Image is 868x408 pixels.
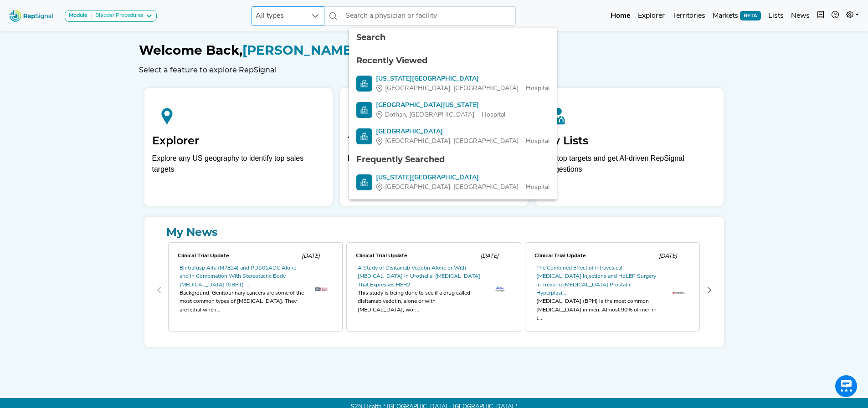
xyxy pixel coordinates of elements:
div: [MEDICAL_DATA] (BPH) is the most common [MEDICAL_DATA] in men. Almost 90% of men in t... [536,297,661,322]
button: ModuleBladder Procedures [65,10,157,22]
span: Search [356,32,385,42]
div: Hospital [376,137,550,146]
a: [GEOGRAPHIC_DATA][GEOGRAPHIC_DATA], [GEOGRAPHIC_DATA]Hospital [356,127,550,146]
li: Yale-New Haven Hospital [349,123,557,150]
div: Recently Viewed [356,55,550,67]
a: Territories [668,7,709,25]
a: MarketsBETA [709,7,765,25]
p: Tag top targets and get AI-driven RepSignal suggestions [543,153,716,180]
div: Hospital [376,183,550,192]
a: Home [607,7,634,25]
span: [DATE] [302,253,320,259]
span: BETA [740,11,761,20]
a: TerritoriesBuild, assess, and assign geographic markets [340,88,528,206]
a: [GEOGRAPHIC_DATA][US_STATE]Dothan, [GEOGRAPHIC_DATA]Hospital [356,101,550,120]
a: Lists [765,7,787,25]
div: Hospital [376,84,550,93]
span: [GEOGRAPHIC_DATA], [GEOGRAPHIC_DATA] [385,84,519,93]
img: th [673,287,685,300]
button: Next Page [702,283,717,297]
span: Dothan, [GEOGRAPHIC_DATA] [385,110,474,120]
span: Clinical Trial Update [356,253,407,259]
div: [GEOGRAPHIC_DATA] [376,127,550,137]
h6: Select a feature to explore RepSignal [139,66,729,74]
div: [US_STATE][GEOGRAPHIC_DATA] [376,74,550,84]
a: My ListsTag top targets and get AI-driven RepSignal suggestions [535,88,724,206]
a: My News [152,224,717,240]
a: [US_STATE][GEOGRAPHIC_DATA][GEOGRAPHIC_DATA], [GEOGRAPHIC_DATA]Hospital [356,74,550,93]
div: Bladder Procedures [92,12,144,20]
a: News [787,7,813,25]
img: Hospital Search Icon [356,76,372,92]
strong: Module [69,13,87,18]
div: Hospital [376,110,505,120]
div: [US_STATE][GEOGRAPHIC_DATA] [376,173,550,183]
span: Clinical Trial Update [534,253,586,259]
div: Explore any US geography to identify top sales targets [152,153,325,175]
li: Massachusetts General Hospital [349,71,557,97]
div: [GEOGRAPHIC_DATA][US_STATE] [376,101,505,110]
span: [GEOGRAPHIC_DATA], [GEOGRAPHIC_DATA] [385,137,519,146]
div: 2 [523,240,702,340]
img: Hospital Search Icon [356,102,372,118]
a: A Study of Disitamab Vedotin Alone or With [MEDICAL_DATA] in Urothelial [MEDICAL_DATA] That Expre... [358,265,480,288]
h1: [PERSON_NAME] [139,43,729,58]
li: Southeast Alabama Medical Center [349,97,557,123]
a: Bintrafusp Alfa (M7824) and PDS01ADC Alone and in Combination With Stereotactic Body [MEDICAL_DAT... [180,265,296,288]
p: Build, assess, and assign geographic markets [348,153,520,180]
span: Welcome Back, [139,42,242,58]
h2: My Lists [543,134,716,148]
span: [DATE] [659,253,677,259]
div: 1 [344,240,523,340]
span: Clinical Trial Update [178,253,229,259]
li: Massachusetts General Hospital [349,169,557,196]
a: ExplorerExplore any US geography to identify top sales targets [144,88,333,206]
div: This study is being done to see if a drug called disitamab vedotin, alone or with [MEDICAL_DATA],... [358,289,483,314]
a: The Combined Effect of Intravesical [MEDICAL_DATA] Injections and HoLEP Surgery in Treating [MEDI... [536,265,656,296]
img: th [494,286,506,292]
h2: Explorer [152,134,325,148]
div: 0 [166,240,345,340]
span: [DATE] [480,253,498,259]
div: Frequently Searched [356,153,550,166]
button: Intel Book [813,7,828,25]
h2: Territories [348,134,520,148]
img: Hospital Search Icon [356,128,372,144]
img: OIP._T50ph8a7GY7fRHTyWllbwHaEF [315,286,328,293]
span: [GEOGRAPHIC_DATA], [GEOGRAPHIC_DATA] [385,183,519,192]
a: [US_STATE][GEOGRAPHIC_DATA][GEOGRAPHIC_DATA], [GEOGRAPHIC_DATA]Hospital [356,173,550,192]
img: Hospital Search Icon [356,174,372,190]
a: Explorer [634,7,668,25]
div: Background: Genitourinary cancers are some of the most common types of [MEDICAL_DATA]. They are l... [180,289,304,314]
span: All types [252,7,307,25]
input: Search a physician or facility [342,6,516,25]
